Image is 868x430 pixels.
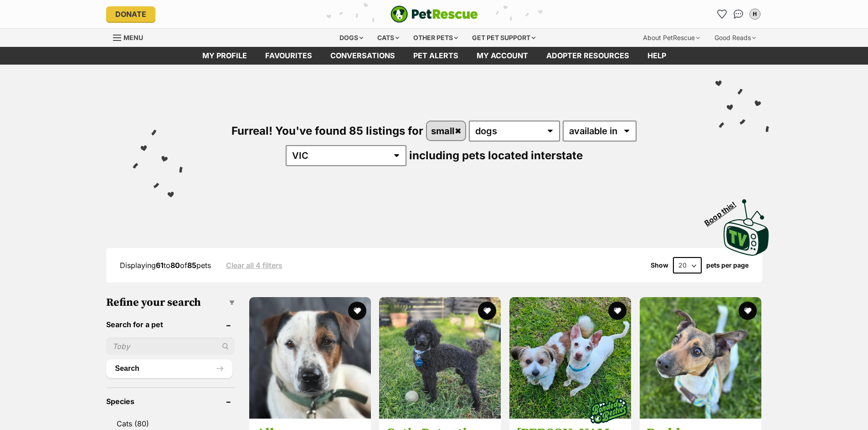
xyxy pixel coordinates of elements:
[467,47,537,65] a: My account
[703,194,745,227] span: Boop this!
[193,47,256,65] a: My profile
[478,302,496,320] button: favourite
[249,297,371,419] img: Alby - Jack Russell Terrier Dog
[715,7,729,21] a: Favourites
[348,302,366,320] button: favourite
[106,296,235,309] h3: Refine your search
[333,29,370,47] div: Dogs
[509,297,631,419] img: Irene & Rayray - Jack Russell Terrier x Maltese Dog
[123,34,143,41] span: Menu
[734,10,743,19] img: chat-41dd97257d64d25036548639549fe6c8038ab92f7586957e7f3b1b290dea8141.svg
[750,10,760,19] div: H
[638,47,675,65] a: Help
[371,29,406,47] div: Cats
[466,29,542,47] div: Get pet support
[706,262,749,269] label: pets per page
[427,121,466,140] a: small
[715,7,762,21] ul: Account quick links
[651,262,668,269] span: Show
[106,359,232,378] button: Search
[409,149,583,162] span: including pets located interstate
[407,29,464,47] div: Other pets
[537,47,638,65] a: Adopter resources
[748,7,762,21] button: My account
[256,47,321,65] a: Favourites
[226,261,282,269] a: Clear all 4 filters
[106,320,235,329] header: Search for a pet
[231,124,423,137] span: Furreal! You've found 85 listings for
[404,47,467,65] a: Pet alerts
[120,261,211,270] span: Displaying to of pets
[708,29,762,47] div: Good Reads
[608,302,627,320] button: favourite
[739,302,757,320] button: favourite
[731,7,746,21] a: Conversations
[321,47,404,65] a: conversations
[106,397,235,405] header: Species
[113,29,149,45] a: Menu
[170,261,180,270] strong: 80
[106,338,235,355] input: Toby
[106,6,155,22] a: Donate
[637,29,706,47] div: About PetRescue
[640,297,761,419] img: Buddy - Jack Russell Terrier Dog
[724,191,769,258] a: Boop this!
[390,5,478,23] a: PetRescue
[724,199,769,256] img: PetRescue TV logo
[379,297,501,419] img: Cutie Patootie - Poodle (Toy) Dog
[156,261,164,270] strong: 61
[390,5,478,23] img: logo-e224e6f780fb5917bec1dbf3a21bbac754714ae5b6737aabdf751b685950b380.svg
[187,261,196,270] strong: 85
